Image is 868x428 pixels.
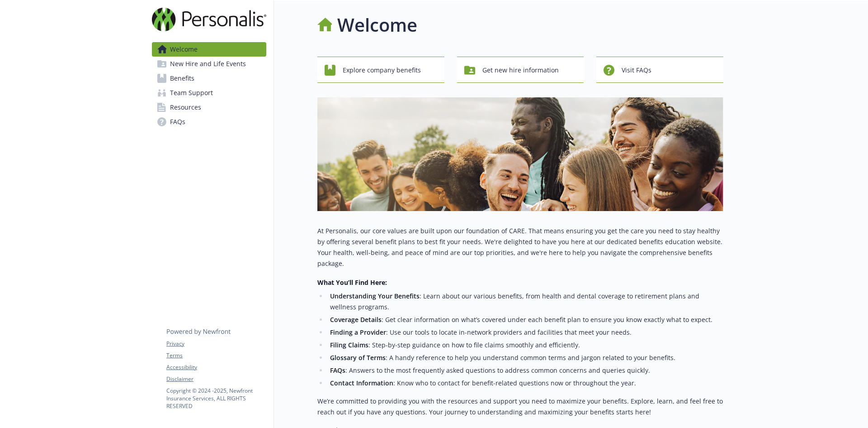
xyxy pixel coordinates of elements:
[170,42,198,57] span: Welcome
[327,291,723,313] li: : Learn about our various benefits, from health and dental coverage to retirement plans and welln...
[330,366,345,375] strong: FAQs
[166,375,266,383] a: Disclaimer
[457,57,584,83] button: Get new hire information
[152,42,266,57] a: Welcome
[166,340,266,348] a: Privacy
[152,57,266,71] a: New Hire and Life Events
[622,62,651,79] span: Visit FAQs
[166,387,266,410] p: Copyright © 2024 - 2025 , Newfront Insurance Services, ALL RIGHTS RESERVED
[327,340,723,351] li: : Step-by-step guidance on how to file claims smoothly and efficiently.
[343,62,421,79] span: Explore company benefits
[317,278,387,287] strong: What You’ll Find Here:
[317,396,723,418] p: We’re committed to providing you with the resources and support you need to maximize your benefit...
[170,71,194,86] span: Benefits
[327,352,723,363] li: : A handy reference to help you understand common terms and jargon related to your benefits.
[170,100,201,115] span: Resources
[152,86,266,100] a: Team Support
[327,365,723,376] li: : Answers to the most frequently asked questions to address common concerns and queries quickly.
[317,97,723,211] img: overview page banner
[170,115,185,129] span: FAQs
[170,57,246,71] span: New Hire and Life Events
[170,86,213,100] span: Team Support
[330,292,420,300] strong: Understanding Your Benefits
[330,315,382,324] strong: Coverage Details
[152,71,266,86] a: Benefits
[330,341,368,349] strong: Filing Claims
[317,226,723,269] p: At Personalis, our core values are built upon our foundation of CARE. That means ensuring you get...
[330,353,386,362] strong: Glossary of Terms
[317,57,444,83] button: Explore company benefits
[166,351,266,360] a: Terms
[330,379,393,387] strong: Contact Information
[327,327,723,338] li: : Use our tools to locate in-network providers and facilities that meet your needs.
[327,314,723,325] li: : Get clear information on what’s covered under each benefit plan to ensure you know exactly what...
[152,100,266,115] a: Resources
[152,115,266,129] a: FAQs
[596,57,723,83] button: Visit FAQs
[327,378,723,389] li: : Know who to contact for benefit-related questions now or throughout the year.
[330,328,386,337] strong: Finding a Provider
[166,363,266,371] a: Accessibility
[482,62,559,79] span: Get new hire information
[337,11,417,38] h1: Welcome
